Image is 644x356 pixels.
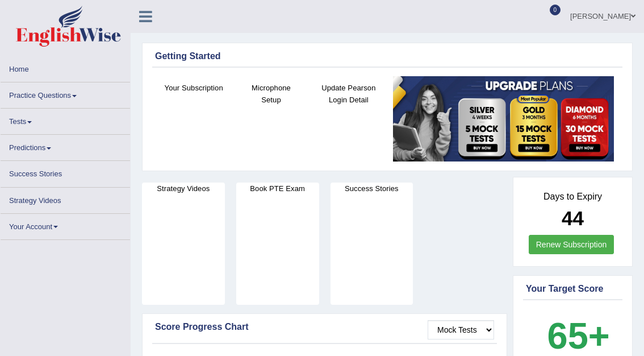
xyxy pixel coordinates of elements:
div: Score Progress Chart [155,320,494,334]
b: 44 [562,207,584,229]
h4: Update Pearson Login Detail [316,82,382,106]
h4: Strategy Videos [142,183,225,194]
h4: Days to Expiry [526,192,620,202]
span: 0 [550,5,561,15]
h4: Microphone Setup [238,82,304,106]
a: Strategy Videos [1,188,130,210]
h4: Your Subscription [161,82,227,94]
a: Predictions [1,135,130,157]
a: Home [1,56,130,78]
a: Tests [1,109,130,131]
h4: Book PTE Exam [236,183,319,194]
h4: Success Stories [331,183,413,194]
div: Getting Started [155,49,620,63]
div: Your Target Score [526,282,620,296]
a: Success Stories [1,161,130,183]
a: Renew Subscription [529,235,614,254]
img: small5.jpg [393,76,614,162]
a: Your Account [1,214,130,236]
a: Practice Questions [1,82,130,105]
